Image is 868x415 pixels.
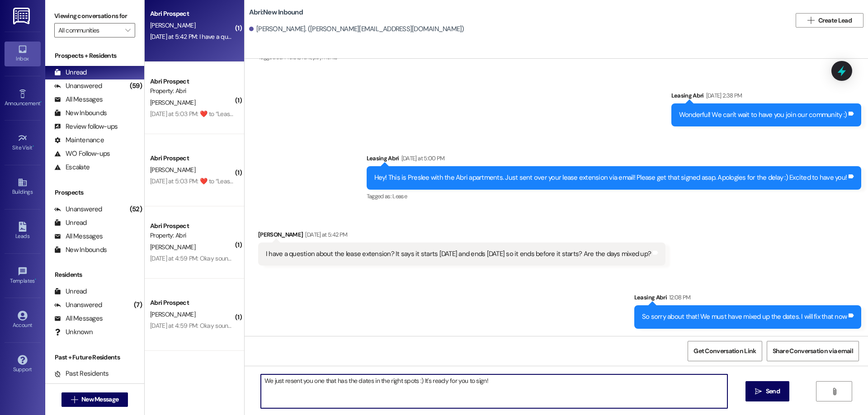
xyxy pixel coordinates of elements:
[704,91,742,100] div: [DATE] 2:38 PM
[35,276,36,283] span: •
[258,230,665,242] div: [PERSON_NAME]
[796,13,863,28] button: Create Lead
[688,341,762,361] button: Get Conversation Link
[45,353,144,362] div: Past + Future Residents
[5,308,41,332] a: Account
[150,154,234,163] div: Abri Prospect
[150,243,195,251] span: [PERSON_NAME]
[127,202,144,216] div: (52)
[249,24,464,34] div: [PERSON_NAME]. ([PERSON_NAME][EMAIL_ADDRESS][DOMAIN_NAME])
[81,395,118,404] span: New Message
[671,91,862,103] div: Leasing Abri
[249,8,303,17] b: Abri: New Inbound
[755,388,762,395] i: 
[54,232,103,241] div: All Messages
[679,110,847,120] div: Wonderful! We can't wait to have you join our community :)
[54,314,103,323] div: All Messages
[5,175,41,199] a: Buildings
[5,42,41,66] a: Inbox
[125,27,130,34] i: 
[127,79,144,93] div: (59)
[150,166,195,174] span: [PERSON_NAME]
[54,245,107,255] div: New Inbounds
[54,95,103,104] div: All Messages
[13,8,32,24] img: ResiDesk Logo
[150,77,234,86] div: Abri Prospect
[54,135,104,145] div: Maintenance
[818,16,852,25] span: Create Lead
[54,149,110,159] div: WO Follow-ups
[392,192,407,200] span: Lease
[667,293,691,302] div: 12:08 PM
[266,249,651,259] div: I have a question about the lease extension? It says it starts [DATE] and ends [DATE] so it ends ...
[54,108,107,118] div: New Inbounds
[303,230,347,239] div: [DATE] at 5:42 PM
[45,270,144,280] div: Residents
[71,396,78,403] i: 
[54,68,87,77] div: Unread
[766,387,780,396] span: Send
[54,218,87,228] div: Unread
[150,231,234,240] div: Property: Abri
[634,293,861,305] div: Leasing Abri
[807,17,814,24] i: 
[54,369,109,378] div: Past Residents
[61,392,128,407] button: New Message
[150,33,551,41] div: [DATE] at 5:42 PM: I have a question about the lease extension? It says it starts [DATE] and ends...
[5,131,41,155] a: Site Visit •
[399,154,445,163] div: [DATE] at 5:00 PM
[374,173,847,182] div: Hey! This is Preslee with the Abri apartments. Just sent over your lease extension via email! Ple...
[54,163,90,172] div: Escalate
[642,312,847,322] div: So sorry about that! We must have mixed up the dates. I will fix that now
[150,21,195,29] span: [PERSON_NAME]
[132,298,144,312] div: (7)
[54,205,102,214] div: Unanswered
[58,23,121,37] input: All communities
[150,9,234,19] div: Abri Prospect
[33,143,34,149] span: •
[150,86,234,96] div: Property: Abri
[831,388,838,395] i: 
[367,190,862,203] div: Tagged as:
[150,298,234,308] div: Abri Prospect
[150,254,270,262] div: [DATE] at 4:59 PM: Okay sounds good thanks!
[150,322,270,330] div: [DATE] at 4:59 PM: Okay sounds good thanks!
[54,287,87,296] div: Unread
[5,352,41,377] a: Support
[745,381,789,401] button: Send
[150,310,195,318] span: [PERSON_NAME]
[5,264,41,288] a: Templates •
[54,81,102,91] div: Unanswered
[54,122,118,131] div: Review follow-ups
[150,177,684,185] div: [DATE] at 5:03 PM: ​❤️​ to “ Leasing Abri (Abri): Hey! Kayla here with Abri apartments - sorry fo...
[693,346,756,356] span: Get Conversation Link
[261,374,727,408] textarea: We just resent you one that has the dates in the right spots :) It's ready for you to sign!
[5,219,41,243] a: Leads
[54,300,102,310] div: Unanswered
[150,98,195,107] span: [PERSON_NAME]
[284,53,300,61] span: Praise ,
[773,346,853,356] span: Share Conversation via email
[54,9,135,23] label: Viewing conversations for
[300,53,338,61] span: Rent/payments
[767,341,859,361] button: Share Conversation via email
[40,99,42,105] span: •
[45,188,144,197] div: Prospects
[150,110,684,118] div: [DATE] at 5:03 PM: ​❤️​ to “ Leasing Abri (Abri): Hey! Kayla here with Abri apartments - sorry fo...
[54,327,93,337] div: Unknown
[367,154,862,166] div: Leasing Abri
[45,51,144,61] div: Prospects + Residents
[150,221,234,231] div: Abri Prospect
